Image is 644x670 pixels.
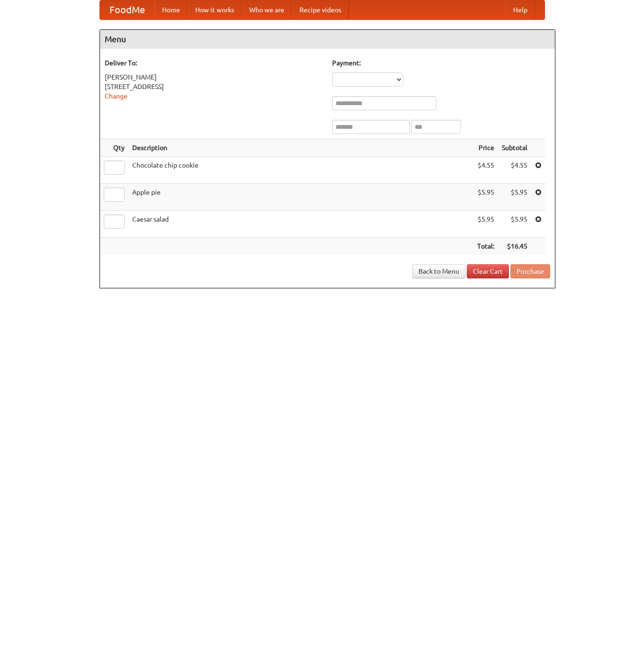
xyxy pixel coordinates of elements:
[473,184,498,211] td: $5.95
[154,0,188,19] a: Home
[332,58,550,68] h5: Payment:
[128,211,473,238] td: Caesar salad
[510,264,550,278] button: Purchase
[498,139,531,157] th: Subtotal
[105,58,323,68] h5: Deliver To:
[105,72,323,82] div: [PERSON_NAME]
[100,30,555,49] h4: Menu
[412,264,465,278] a: Back to Menu
[498,184,531,211] td: $5.95
[498,211,531,238] td: $5.95
[506,0,535,19] a: Help
[473,238,498,255] th: Total:
[105,82,323,91] div: [STREET_ADDRESS]
[467,264,509,278] a: Clear Cart
[128,184,473,211] td: Apple pie
[100,139,128,157] th: Qty
[188,0,242,19] a: How it works
[473,139,498,157] th: Price
[128,157,473,184] td: Chocolate chip cookie
[473,211,498,238] td: $5.95
[292,0,349,19] a: Recipe videos
[498,157,531,184] td: $4.55
[242,0,292,19] a: Who we are
[100,0,154,19] a: FoodMe
[105,92,127,100] a: Change
[128,139,473,157] th: Description
[498,238,531,255] th: $16.45
[473,157,498,184] td: $4.55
